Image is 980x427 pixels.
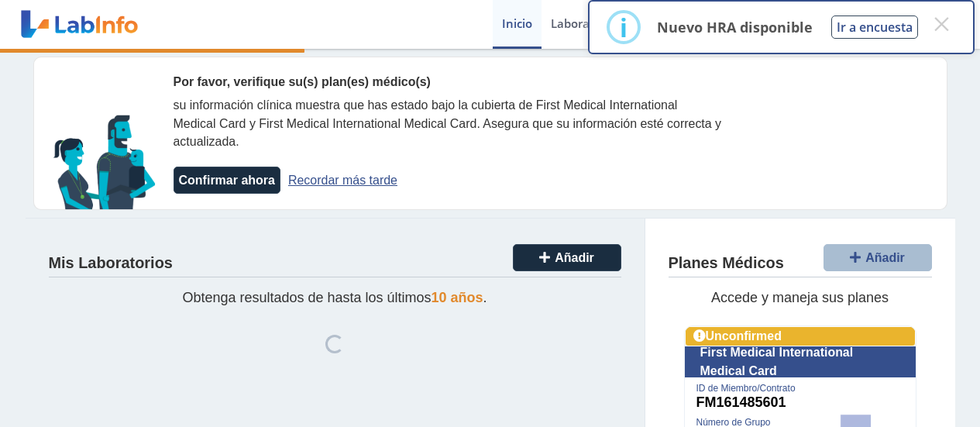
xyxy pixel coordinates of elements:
div: Por favor, verifique su(s) plan(es) médico(s) [174,73,724,91]
span: su información clínica muestra que has estado bajo la cubierta de First Medical International Med... [174,98,722,149]
h4: Planes Médicos [669,254,784,273]
button: Ir a encuesta [831,15,918,39]
span: Obtenga resultados de hasta los últimos . [182,290,487,305]
span: Añadir [555,251,594,264]
p: Nuevo HRA disponible [657,18,813,36]
button: Añadir [824,244,932,271]
span: Accede y maneja sus planes [711,290,889,305]
a: Recordar más tarde [288,174,397,187]
button: Añadir [513,244,621,271]
button: Confirmar ahora [174,167,280,194]
span: Añadir [865,251,905,264]
button: Close this dialog [927,10,955,38]
h4: Mis Laboratorios [49,254,173,273]
span: 10 años [432,290,483,305]
div: i [620,13,628,41]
